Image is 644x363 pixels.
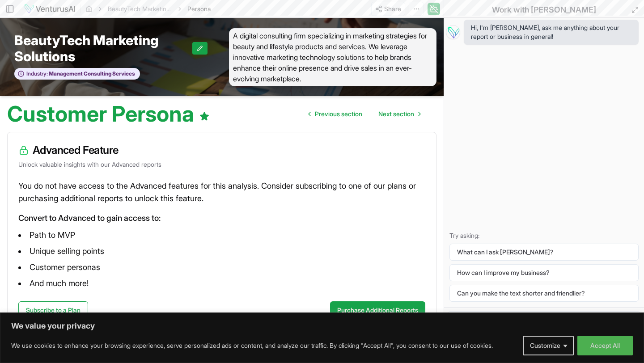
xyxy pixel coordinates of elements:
[330,301,425,319] button: Purchase Additional Reports
[371,105,428,123] a: Go to next page
[26,70,48,77] span: Industry:
[449,244,639,261] button: What can I ask [PERSON_NAME]?
[18,212,425,224] p: Convert to Advanced to gain access to:
[18,228,425,242] li: Path to MVP
[577,336,633,355] button: Accept All
[7,103,210,125] h1: Customer Persona
[14,68,140,80] button: Industry:Management Consulting Services
[11,340,493,351] p: We use cookies to enhance your browsing experience, serve personalized ads or content, and analyz...
[18,260,425,274] li: Customer personas
[14,32,192,64] span: BeautyTech Marketing Solutions
[449,264,639,281] button: How can I improve my business?
[471,23,631,41] span: Hi, I'm [PERSON_NAME], ask me anything about your report or business in general!
[378,110,414,118] span: Next section
[446,25,460,39] img: Vera
[18,301,88,319] a: Subscribe to a Plan
[18,160,425,169] p: Unlock valuable insights with our Advanced reports
[449,285,639,302] button: Can you make the text shorter and friendlier?
[301,105,428,123] nav: pagination
[11,321,633,331] p: We value your privacy
[18,180,425,205] p: You do not have access to the Advanced features for this analysis. Consider subscribing to one of...
[315,110,362,118] span: Previous section
[523,336,574,355] button: Customize
[449,231,639,240] p: Try asking:
[301,105,369,123] a: Go to previous page
[18,244,425,258] li: Unique selling points
[229,28,436,86] span: A digital consulting firm specializing in marketing strategies for beauty and lifestyle products ...
[18,143,425,157] h3: Advanced Feature
[48,70,135,77] span: Management Consulting Services
[18,276,425,291] li: And much more!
